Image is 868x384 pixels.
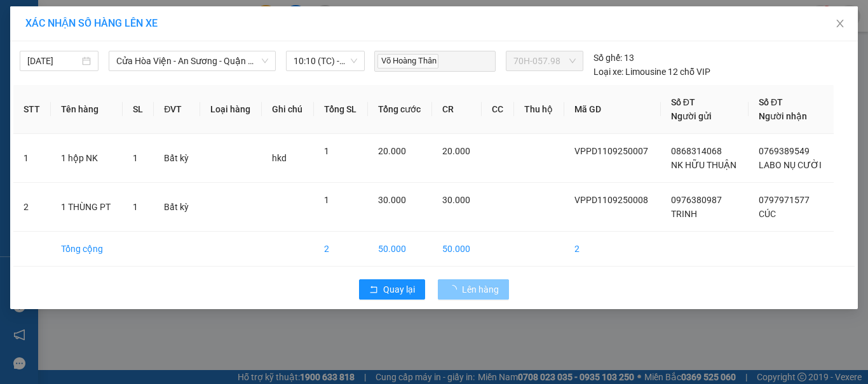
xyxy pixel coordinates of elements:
td: Tổng cộng [51,232,123,267]
span: 20.000 [442,146,470,156]
th: Tổng cước [368,85,432,134]
div: Limousine 12 chỗ VIP [593,65,710,79]
th: Mã GD [564,85,661,134]
span: Số ghế: [593,51,622,65]
td: 1 hộp NK [51,134,123,183]
th: CC [482,85,514,134]
span: 0797971577 [759,195,810,205]
span: Võ Hoàng Thân [377,54,438,69]
span: 1 [133,153,138,163]
span: Lên hàng [462,282,499,296]
span: 1 [133,202,138,212]
span: 30.000 [442,195,470,205]
span: Cửa Hòa Viện - An Sương - Quận 10 [116,51,268,70]
span: XÁC NHẬN SỐ HÀNG LÊN XE [25,17,158,29]
th: SL [123,85,154,134]
span: 0976380987 [671,195,722,205]
span: 0769389549 [759,146,810,156]
th: CR [432,85,482,134]
td: 2 [314,232,368,267]
th: Tổng SL [314,85,368,134]
span: 30.000 [378,195,406,205]
button: Close [822,6,858,42]
span: LABO NỤ CƯỜI [759,160,822,170]
span: 1 [324,146,329,156]
button: rollbackQuay lại [359,279,425,300]
td: 1 [13,134,51,183]
td: Bất kỳ [154,183,200,232]
span: hkd [272,153,287,163]
th: ĐVT [154,85,200,134]
td: 2 [13,183,51,232]
td: 1 THÙNG PT [51,183,123,232]
th: Thu hộ [514,85,564,134]
th: STT [13,85,51,134]
span: Người gửi [671,111,712,121]
div: 13 [593,51,634,65]
td: 50.000 [368,232,432,267]
span: down [261,57,269,65]
input: 11/09/2025 [27,54,79,68]
span: 70H-057.98 [513,51,576,70]
th: Tên hàng [51,85,123,134]
span: TRINH [671,209,697,219]
span: rollback [369,285,378,295]
td: 2 [564,232,661,267]
span: Người nhận [759,111,807,121]
span: 10:10 (TC) - 70H-057.98 [294,51,357,70]
span: VPPD1109250007 [574,146,648,156]
button: Lên hàng [438,279,509,300]
th: Loại hàng [200,85,262,134]
th: Ghi chú [262,85,314,134]
span: 0868314068 [671,146,722,156]
span: 20.000 [378,146,406,156]
span: Loại xe: [593,65,623,79]
span: Số ĐT [759,97,783,107]
span: 1 [324,195,329,205]
span: close [835,18,845,29]
td: 50.000 [432,232,482,267]
td: Bất kỳ [154,134,200,183]
span: CÚC [759,209,776,219]
span: VPPD1109250008 [574,195,648,205]
span: Số ĐT [671,97,695,107]
span: Quay lại [383,282,415,296]
span: NK HỮU THUẬN [671,160,736,170]
span: loading [448,285,462,294]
